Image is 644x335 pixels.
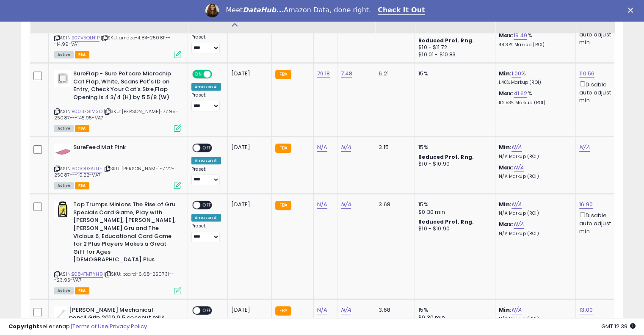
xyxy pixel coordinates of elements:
[499,231,569,237] p: N/A Markup (ROI)
[499,32,569,47] div: %
[418,144,489,151] div: 15%
[205,4,219,17] img: Profile image for Georgie
[514,89,528,98] a: 41.62
[499,220,514,228] b: Max:
[54,108,179,121] span: | SKU: [PERSON_NAME]-77.98-25087---145.95-VA7
[72,322,108,330] a: Terms of Use
[75,182,89,189] span: FBA
[579,306,593,314] a: 13.00
[379,70,408,78] div: 6.21
[231,144,265,151] div: [DATE]
[54,287,74,294] span: All listings currently available for purchase on Amazon
[579,210,620,235] div: Disable auto adjust min
[8,322,39,330] strong: Copyright
[317,143,327,152] a: N/A
[110,322,147,330] a: Privacy Policy
[317,306,327,314] a: N/A
[191,166,221,185] div: Preset:
[275,201,291,210] small: FBA
[514,163,524,172] a: N/A
[226,6,371,14] div: Meet Amazon Data, done right.
[317,69,330,78] a: 79.18
[579,200,593,209] a: 16.90
[341,306,351,314] a: N/A
[379,201,408,208] div: 3.68
[579,80,620,104] div: Disable auto adjust min
[418,225,489,233] div: $10 - $10.90
[341,200,351,209] a: N/A
[579,22,620,46] div: Disable auto adjust min
[72,34,100,42] a: B07V5QLN1P
[73,144,176,154] b: SureFeed Mat Pink
[499,69,511,78] b: Min:
[231,70,265,78] div: [DATE]
[275,306,291,316] small: FBA
[418,218,474,225] b: Reduced Prof. Rng.
[275,70,291,79] small: FBA
[75,51,89,58] span: FBA
[200,202,214,209] span: OFF
[511,200,522,209] a: N/A
[514,31,528,40] a: 19.49
[341,143,351,152] a: N/A
[54,70,181,131] div: ASIN:
[579,69,594,78] a: 110.56
[418,201,489,208] div: 15%
[499,70,569,86] div: %
[231,306,265,314] div: [DATE]
[579,143,589,152] a: N/A
[379,306,408,314] div: 3.68
[499,200,511,208] b: Min:
[54,144,71,161] img: 21e5s3KZ1oL._SL40_.jpg
[191,157,221,164] div: Amazon AI
[54,70,71,87] img: 31qei1IKGPL._SL40_.jpg
[418,70,489,78] div: 15%
[72,108,102,115] a: B003EGIM3O
[54,12,181,57] div: ASIN:
[499,143,511,151] b: Min:
[378,6,425,15] a: Check It Out
[191,214,221,221] div: Amazon AI
[191,223,221,242] div: Preset:
[231,201,265,208] div: [DATE]
[418,306,489,314] div: 15%
[191,83,221,91] div: Amazon AI
[243,6,284,14] i: DataHub...
[511,69,522,78] a: 1.00
[75,287,89,294] span: FBA
[200,144,214,152] span: OFF
[191,34,221,53] div: Preset:
[511,306,522,314] a: N/A
[8,323,147,331] div: seller snap | |
[601,322,636,330] span: 2025-08-18 12:39 GMT
[54,201,181,293] div: ASIN:
[499,100,569,106] p: 112.53% Markup (ROI)
[54,182,74,189] span: All listings currently available for purchase on Amazon
[54,51,74,58] span: All listings currently available for purchase on Amazon
[54,125,74,132] span: All listings currently available for purchase on Amazon
[54,271,174,283] span: | SKU: board-6.68-250731---23.95-VA7
[73,70,176,103] b: SureFlap - Sure Petcare Microchip Cat Flap, White, Scans Pet's ID on Entry, Check Your Cat's Size...
[72,271,103,278] a: B084TM7YH9
[54,34,171,47] span: | SKU: amazo-4.84-250811---14.99-VA1
[511,143,522,152] a: N/A
[499,89,514,97] b: Max:
[54,144,181,188] div: ASIN:
[499,154,569,160] p: N/A Markup (ROI)
[418,51,489,58] div: $10.01 - $10.83
[191,92,221,111] div: Preset:
[418,37,474,44] b: Reduced Prof. Rng.
[499,174,569,180] p: N/A Markup (ROI)
[499,306,511,314] b: Min:
[73,201,176,266] b: Top Trumps Minions The Rise of Gru Specials Card Game, Play with [PERSON_NAME], [PERSON_NAME], [P...
[499,210,569,216] p: N/A Markup (ROI)
[418,44,489,51] div: $10 - $11.72
[193,71,204,78] span: ON
[418,208,489,216] div: $0.30 min
[275,144,291,153] small: FBA
[69,306,172,324] b: [PERSON_NAME] Mechanical pencil Grip 2010 0.5 coconut milk
[499,80,569,86] p: 1.40% Markup (ROI)
[317,200,327,209] a: N/A
[54,201,71,218] img: 413ZJ6tJ5wL._SL40_.jpg
[211,71,224,78] span: OFF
